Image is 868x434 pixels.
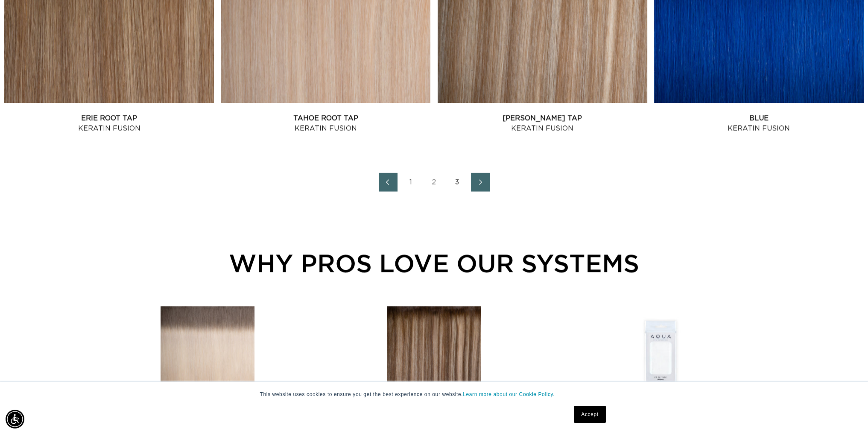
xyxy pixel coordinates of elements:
[260,391,608,398] p: This website uses cookies to ensure you get the best experience on our website.
[425,173,444,191] a: Page 2
[614,306,707,400] img: EZ Re-Tape Tabs
[825,393,868,434] iframe: Chat Widget
[161,306,254,400] img: 8AB/60A Rooted - Machine Weft
[221,113,430,133] a: Tahoe Root Tap Keratin Fusion
[402,173,421,191] a: Page 1
[574,406,605,423] a: Accept
[448,173,467,191] a: Page 3
[4,173,864,191] nav: Pagination
[4,113,214,133] a: Erie Root Tap Keratin Fusion
[654,113,864,133] a: Blue Keratin Fusion
[463,391,555,397] a: Learn more about our Cookie Policy.
[6,410,24,428] div: Accessibility Menu
[379,173,397,191] a: Previous page
[387,306,481,400] img: Como Root Tap - Machine Weft
[471,173,490,191] a: Next page
[76,244,793,281] div: WHY PROS LOVE OUR SYSTEMS
[438,113,647,133] a: [PERSON_NAME] Tap Keratin Fusion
